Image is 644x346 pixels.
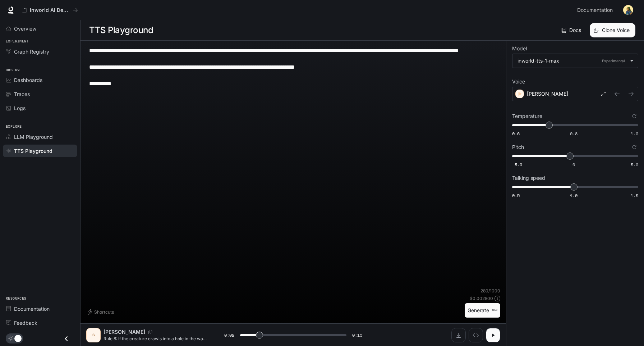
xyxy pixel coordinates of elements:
[512,176,545,181] p: Talking speed
[89,23,153,37] h1: TTS Playground
[469,328,483,342] button: Inspect
[14,133,53,141] span: LLM Playground
[560,23,584,37] a: Docs
[512,54,638,68] div: inworld-tts-1-maxExperimental
[352,332,362,339] span: 0:15
[512,161,522,168] span: -5.0
[630,143,638,151] button: Reset to default
[572,161,575,168] span: 0
[470,295,493,301] p: $ 0.002800
[512,114,542,119] p: Temperature
[512,131,520,137] span: 0.6
[3,317,77,329] a: Feedback
[3,22,77,35] a: Overview
[14,90,30,98] span: Traces
[465,303,500,318] button: Generate⌘⏎
[512,46,527,51] p: Model
[621,3,635,17] button: User avatar
[103,328,145,336] p: [PERSON_NAME]
[14,76,42,84] span: Dashboards
[88,329,99,341] div: S
[517,57,626,64] div: inworld-tts-1-max
[103,336,207,342] p: Rule 8: If the creature crawls into a hole in the wall, you must follow. Approach carefully. To s...
[631,161,638,168] span: 5.0
[3,102,77,114] a: Logs
[574,3,618,17] a: Documentation
[30,7,70,13] p: Inworld AI Demos
[14,319,37,327] span: Feedback
[3,45,77,58] a: Graph Registry
[3,145,77,157] a: TTS Playground
[19,3,81,17] button: All workspaces
[451,328,466,342] button: Download audio
[3,88,77,100] a: Traces
[492,308,497,313] p: ⌘⏎
[145,330,155,334] button: Copy Voice ID
[14,147,52,155] span: TTS Playground
[86,306,117,318] button: Shortcuts
[14,25,36,32] span: Overview
[58,331,74,346] button: Close drawer
[631,192,638,199] span: 1.5
[3,131,77,143] a: LLM Playground
[14,48,49,55] span: Graph Registry
[601,58,626,64] p: Experimental
[570,131,578,137] span: 0.8
[480,288,500,294] p: 280 / 1000
[512,79,525,84] p: Voice
[512,145,524,150] p: Pitch
[630,112,638,120] button: Reset to default
[590,23,635,37] button: Clone Voice
[527,90,568,97] p: [PERSON_NAME]
[224,332,234,339] span: 0:02
[512,192,520,199] span: 0.5
[623,5,633,15] img: User avatar
[14,305,50,313] span: Documentation
[3,302,77,315] a: Documentation
[14,334,22,342] span: Dark mode toggle
[631,131,638,137] span: 1.0
[3,74,77,86] a: Dashboards
[577,6,613,15] span: Documentation
[570,192,578,199] span: 1.0
[14,104,26,112] span: Logs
